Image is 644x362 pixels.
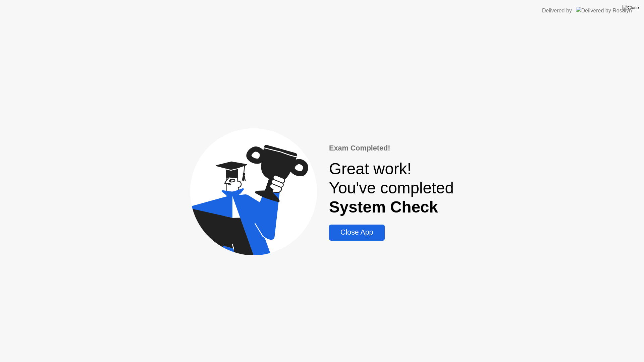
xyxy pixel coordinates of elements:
[622,5,639,10] img: Close
[329,159,454,217] div: Great work! You've completed
[576,7,632,14] img: Delivered by Rosalyn
[331,228,382,237] div: Close App
[329,143,454,154] div: Exam Completed!
[542,7,572,15] div: Delivered by
[329,198,438,216] b: System Check
[329,225,384,241] button: Close App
